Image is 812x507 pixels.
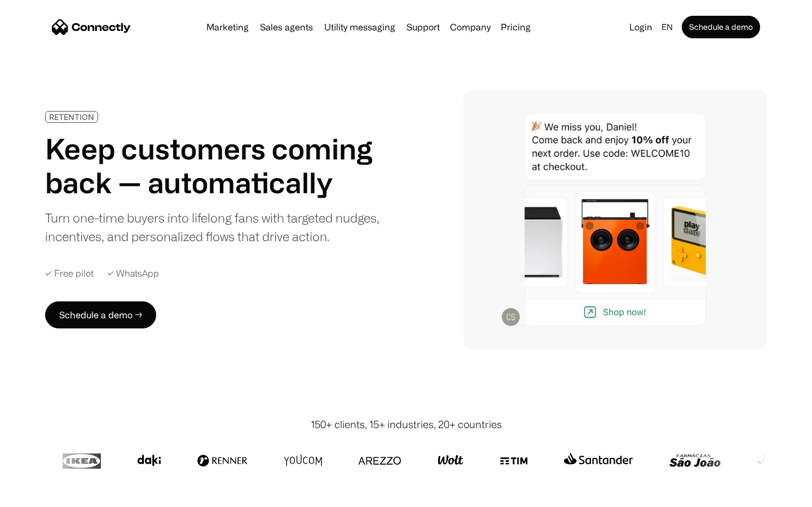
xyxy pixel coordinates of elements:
[45,268,94,279] div: ✓ Free pilot
[682,16,760,38] a: Schedule a demo
[450,19,491,35] div: Company
[52,19,131,35] a: home
[625,19,657,35] a: Login
[49,113,94,121] div: RETENTION
[496,23,535,32] a: Pricing
[23,487,68,503] ul: Language list
[311,417,502,432] div: 150+ clients, 15+ industries, 20+ countries
[661,19,673,35] div: en
[45,132,388,199] h1: Keep customers coming back — automatically
[657,19,679,35] div: en
[107,268,159,279] div: ✓ WhatsApp
[45,208,388,246] div: Turn one-time buyers into lifelong fans with targeted nudges, incentives, and personalized flows ...
[320,23,400,32] a: Utility messaging
[255,23,317,32] a: Sales agents
[11,486,68,503] aside: Language selected: English
[402,23,444,32] a: Support
[447,19,494,35] div: Company
[45,301,156,328] a: Schedule a demo →
[202,23,253,32] a: Marketing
